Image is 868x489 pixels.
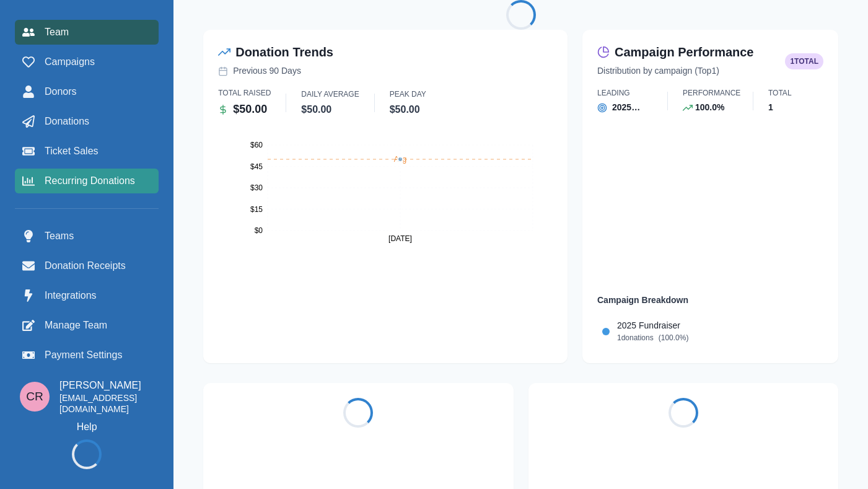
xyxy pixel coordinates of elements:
span: Manage Team [45,318,107,333]
p: 1 donations [617,332,654,343]
a: Donors [15,79,159,104]
p: 100.0% [695,101,724,114]
p: Total Raised [218,87,271,99]
span: Team [45,25,69,40]
p: Previous 90 Days [233,64,301,77]
tspan: $0 [255,226,263,235]
p: Total [768,87,792,99]
p: Peak Day [390,89,426,100]
p: Campaign Breakdown [597,294,823,307]
a: Team [15,20,159,45]
a: Integrations [15,283,159,308]
h2: Campaign Performance [615,45,754,59]
p: ( 100.0 %) [659,332,689,343]
tspan: $45 [250,162,263,171]
p: $50.00 [233,101,267,118]
p: $50.00 [301,102,331,117]
p: Leading [597,87,630,99]
p: 2025 Fundraiser [617,319,680,332]
p: 1 [768,101,773,114]
p: [PERSON_NAME] [59,378,154,393]
span: Donations [45,114,89,129]
p: Performance [683,87,740,99]
p: $50.00 [390,102,420,117]
a: Donations [15,109,159,134]
a: Ticket Sales [15,139,159,164]
span: Donors [45,84,77,99]
span: Teams [45,229,74,244]
span: Donation Receipts [45,258,126,273]
a: Recurring Donations [15,169,159,193]
span: Recurring Donations [45,174,135,188]
tspan: $30 [250,183,263,192]
tspan: Avg [394,155,406,164]
tspan: $15 [250,205,263,214]
tspan: [DATE] [388,234,412,243]
a: Teams [15,224,159,249]
span: Campaigns [45,55,95,69]
p: Distribution by campaign (Top 1 ) [597,64,719,77]
span: Integrations [45,288,97,303]
a: Help [77,420,97,434]
tspan: $60 [250,141,263,149]
a: Manage Team [15,313,159,338]
span: Ticket Sales [45,144,99,159]
a: Payment Settings [15,343,159,368]
span: Payment Settings [45,348,122,363]
a: Donation Receipts [15,253,159,278]
p: Daily Average [301,89,359,100]
p: [EMAIL_ADDRESS][DOMAIN_NAME] [59,393,154,415]
div: Connor Reaumond [26,390,43,402]
h2: Donation Trends [235,45,333,59]
span: 1 total [785,53,823,69]
p: 2025 Fundraiser [612,101,657,114]
a: Campaigns [15,50,159,74]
